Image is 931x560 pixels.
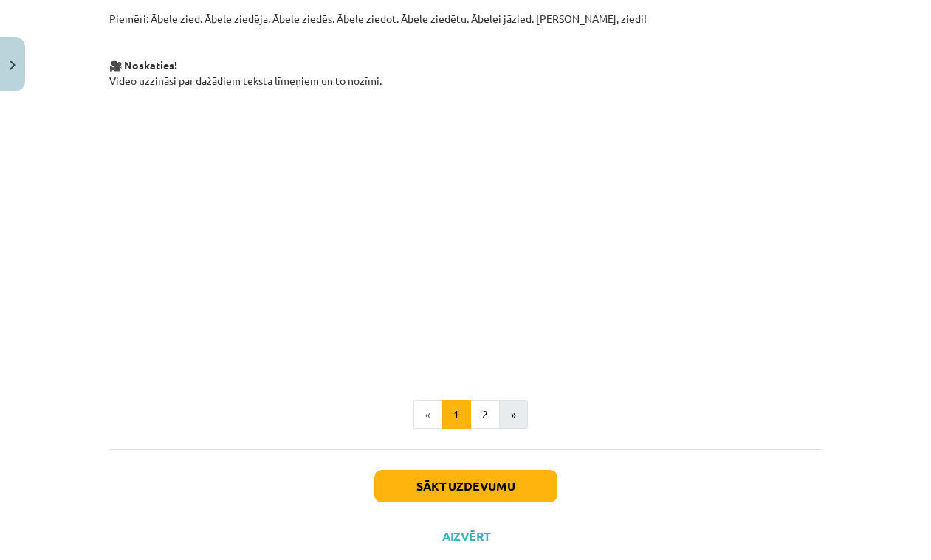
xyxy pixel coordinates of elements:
nav: Page navigation example [109,400,822,429]
button: » [499,400,528,429]
button: Aizvērt [438,529,494,544]
img: icon-close-lesson-0947bae3869378f0d4975bcd49f059093ad1ed9edebbc8119c70593378902aed.svg [10,61,16,70]
button: 2 [470,400,500,429]
strong: 🎥 Noskaties! [109,58,177,72]
button: Sākt uzdevumu [374,470,557,502]
button: 1 [442,400,471,429]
